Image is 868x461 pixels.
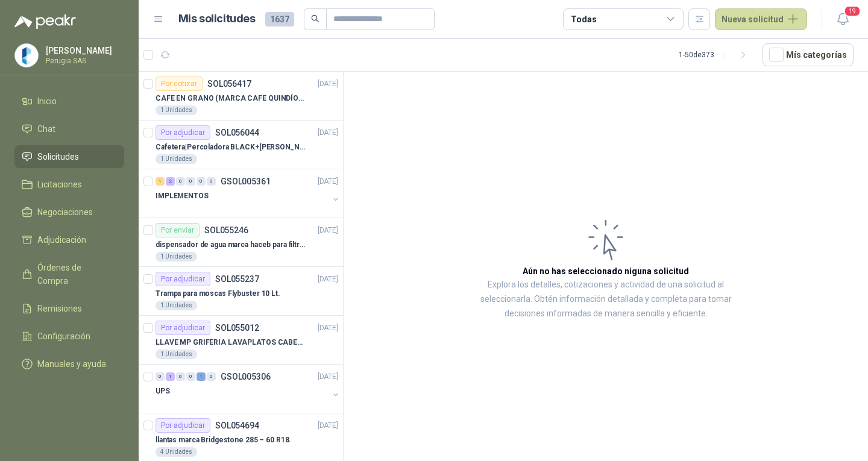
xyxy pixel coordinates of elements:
p: Trampa para moscas Flybuster 10 Lt. [156,288,280,299]
p: [DATE] [318,127,338,139]
div: Todas [571,13,596,26]
p: SOL056417 [207,80,251,88]
p: IMPLEMENTOS [156,190,209,202]
p: SOL056044 [215,128,259,137]
p: [DATE] [318,420,338,431]
div: 0 [186,177,195,186]
span: Remisiones [37,302,82,315]
span: Configuración [37,330,90,343]
span: Inicio [37,95,57,108]
span: 1637 [265,12,294,27]
p: llantas marca Bridgestone 285 – 60 R18. [156,434,291,446]
div: 0 [197,177,206,186]
div: 1 Unidades [156,105,197,115]
span: Negociaciones [37,205,93,219]
p: [DATE] [318,371,338,383]
p: [DATE] [318,225,338,236]
div: 1 Unidades [156,252,197,262]
a: Licitaciones [14,173,124,196]
span: Solicitudes [37,150,79,163]
p: Cafetera|Percoladora BLACK+[PERSON_NAME] 30 Tazas CMU3000 Plateado [156,142,306,153]
p: [PERSON_NAME] [46,46,121,55]
a: Por enviarSOL055246[DATE] dispensador de agua marca haceb para filtros Nikkei1 Unidades [139,218,343,267]
a: Chat [14,118,124,140]
div: 0 [207,372,216,381]
p: LLAVE MP GRIFERIA LAVAPLATOS CABEZA EXTRAIBLE [156,337,306,348]
div: 0 [176,177,185,186]
div: 2 [166,177,175,186]
a: Por adjudicarSOL056044[DATE] Cafetera|Percoladora BLACK+[PERSON_NAME] 30 Tazas CMU3000 Plateado1 ... [139,121,343,169]
p: GSOL005306 [221,372,271,381]
p: dispensador de agua marca haceb para filtros Nikkei [156,239,306,251]
h1: Mis solicitudes [178,10,256,28]
div: Por adjudicar [156,125,210,140]
a: Configuración [14,325,124,348]
span: Adjudicación [37,233,86,246]
p: SOL055246 [204,226,248,234]
a: Por cotizarSOL056417[DATE] CAFE EN GRANO (MARCA CAFE QUINDÍO) x 500gr1 Unidades [139,72,343,121]
span: Chat [37,122,55,136]
div: 1 [197,372,206,381]
span: Órdenes de Compra [37,261,113,287]
p: SOL054694 [215,421,259,430]
button: Nueva solicitud [715,8,807,30]
div: 1 Unidades [156,154,197,164]
p: Explora los detalles, cotizaciones y actividad de una solicitud al seleccionarla. Obtén informaci... [464,278,747,321]
p: SOL055012 [215,324,259,332]
div: Por adjudicar [156,272,210,286]
h3: Aún no has seleccionado niguna solicitud [523,265,689,278]
div: 1 [156,177,165,186]
div: Por adjudicar [156,418,210,433]
div: 0 [176,372,185,381]
span: Manuales y ayuda [37,357,106,371]
p: GSOL005361 [221,177,271,186]
p: Perugia SAS [46,57,121,64]
a: 0 1 0 0 1 0 GSOL005306[DATE] UPS [156,369,341,408]
img: Logo peakr [14,14,76,29]
p: [DATE] [318,78,338,90]
span: Licitaciones [37,178,82,191]
div: Por enviar [156,223,200,237]
a: Inicio [14,90,124,113]
a: Negociaciones [14,201,124,224]
div: 1 [166,372,175,381]
a: Órdenes de Compra [14,256,124,292]
div: 0 [186,372,195,381]
p: [DATE] [318,322,338,334]
p: CAFE EN GRANO (MARCA CAFE QUINDÍO) x 500gr [156,93,306,104]
a: Adjudicación [14,228,124,251]
div: 0 [207,177,216,186]
img: Company Logo [15,44,38,67]
button: Mís categorías [763,43,854,66]
div: Por adjudicar [156,321,210,335]
a: Por adjudicarSOL055012[DATE] LLAVE MP GRIFERIA LAVAPLATOS CABEZA EXTRAIBLE1 Unidades [139,316,343,365]
div: Por cotizar [156,77,203,91]
p: [DATE] [318,176,338,187]
a: Por adjudicarSOL055237[DATE] Trampa para moscas Flybuster 10 Lt.1 Unidades [139,267,343,316]
span: search [311,14,319,23]
a: Manuales y ayuda [14,353,124,375]
div: 1 Unidades [156,301,197,310]
p: [DATE] [318,274,338,285]
a: 1 2 0 0 0 0 GSOL005361[DATE] IMPLEMENTOS [156,174,341,213]
div: 1 - 50 de 373 [679,45,753,64]
div: 0 [156,372,165,381]
div: 4 Unidades [156,447,197,457]
p: UPS [156,386,170,397]
span: 19 [844,5,861,17]
button: 19 [832,8,854,30]
a: Solicitudes [14,145,124,168]
div: 1 Unidades [156,350,197,359]
a: Remisiones [14,297,124,320]
p: SOL055237 [215,275,259,283]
